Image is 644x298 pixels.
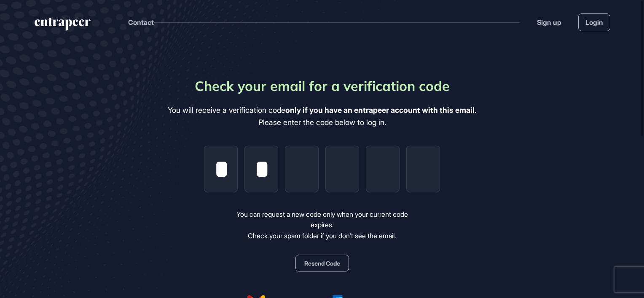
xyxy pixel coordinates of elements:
b: only if you have an entrapeer account with this email [285,106,475,114]
button: Resend Code [295,255,349,271]
a: Login [578,13,610,31]
a: entrapeer-logo [34,18,91,34]
div: Check your email for a verification code [195,76,450,96]
div: You will receive a verification code . Please enter the code below to log in. [168,104,476,129]
div: You can request a new code only when your current code expires. Check your spam folder if you don... [225,209,420,242]
a: Sign up [537,17,561,27]
button: Contact [128,17,154,28]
